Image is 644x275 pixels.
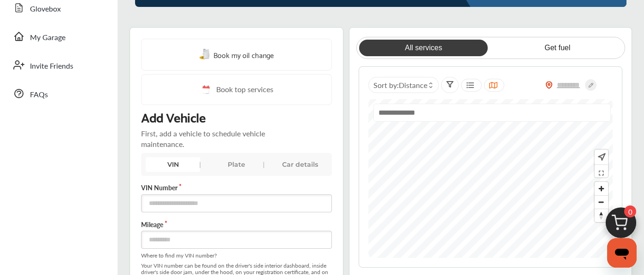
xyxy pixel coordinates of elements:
[213,48,274,61] span: Book my oil change
[216,84,273,95] span: Book top services
[141,252,332,259] span: Where to find my VIN number?
[30,89,48,101] span: FAQs
[595,182,608,195] button: Zoom in
[595,209,608,222] span: Reset bearing to north
[8,53,108,77] a: Invite Friends
[199,49,211,60] img: oil-change.e5047c97.svg
[545,81,553,89] img: location_vector_orange.38f05af8.svg
[273,157,327,172] div: Car details
[624,205,636,217] span: 0
[595,195,608,209] button: Zoom out
[595,196,608,209] span: Zoom out
[141,128,275,149] p: First, add a vehicle to schedule vehicle maintenance.
[368,99,613,258] canvas: Map
[399,80,427,90] span: Distance
[200,84,212,95] img: cal_icon.0803b883.svg
[596,152,606,162] img: recenter.ce011a49.svg
[141,74,332,105] a: Book top services
[141,220,332,229] label: Mileage
[8,24,108,48] a: My Garage
[30,60,73,72] span: Invite Friends
[8,82,108,105] a: FAQs
[141,109,205,124] p: Add Vehicle
[359,40,488,56] a: All services
[30,32,65,44] span: My Garage
[607,238,637,268] iframe: Button to launch messaging window
[30,3,61,15] span: Glovebox
[599,203,643,247] img: cart_icon.3d0951e8.svg
[493,40,622,56] a: Get fuel
[595,209,608,222] button: Reset bearing to north
[199,48,274,61] a: Book my oil change
[146,157,200,172] div: VIN
[141,183,332,192] label: VIN Number
[373,80,427,90] span: Sort by :
[209,157,264,172] div: Plate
